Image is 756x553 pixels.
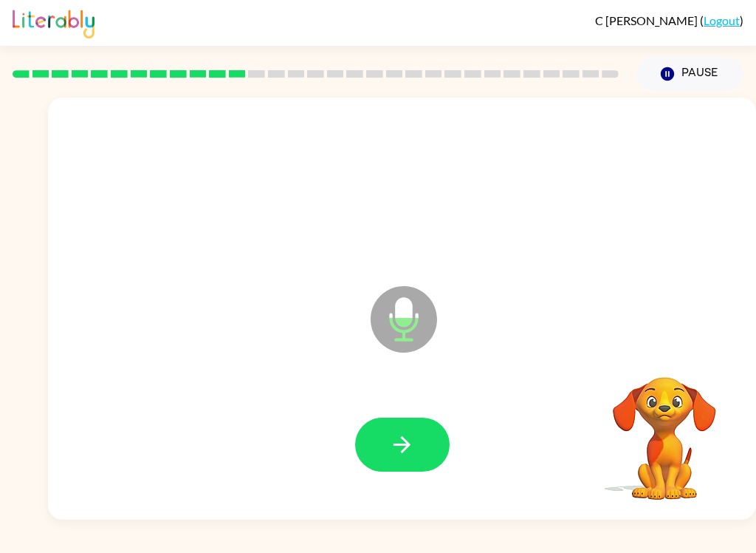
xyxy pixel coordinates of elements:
[704,13,740,27] a: Logout
[595,13,700,27] span: C [PERSON_NAME]
[591,354,738,502] video: Your browser must support playing .mp4 files to use Literably. Please try using another browser.
[636,57,743,91] button: Pause
[595,13,743,27] div: ( )
[13,6,94,38] img: Literably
